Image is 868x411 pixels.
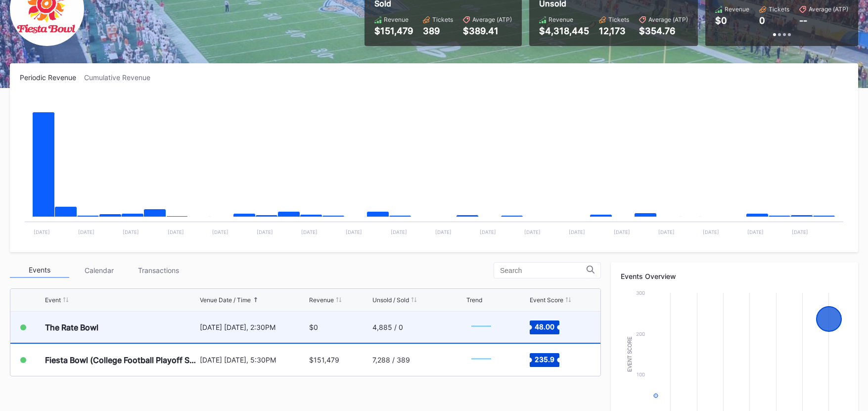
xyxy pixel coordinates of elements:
text: [DATE] [614,229,630,235]
div: $354.76 [639,26,688,36]
div: Revenue [548,16,573,23]
div: Fiesta Bowl (College Football Playoff Semifinals) [45,355,197,365]
div: $151,479 [374,26,413,36]
div: Trend [466,296,482,304]
div: Average (ATP) [648,16,688,23]
text: [DATE] [480,229,496,235]
text: 200 [636,331,645,337]
div: Average (ATP) [809,5,848,13]
div: Event Score [530,296,563,304]
text: 300 [636,290,645,296]
text: [DATE] [524,229,541,235]
text: [DATE] [212,229,228,235]
div: Tickets [608,16,629,23]
div: Revenue [384,16,409,23]
text: 235.9 [535,355,554,363]
div: Tickets [769,5,789,13]
text: [DATE] [78,229,94,235]
text: [DATE] [168,229,184,235]
div: $0 [715,15,727,26]
div: $4,318,445 [539,26,589,36]
text: [DATE] [658,229,675,235]
svg: Chart title [466,315,496,340]
text: [DATE] [792,229,808,235]
text: [DATE] [346,229,362,235]
div: $0 [309,323,318,331]
text: Event Score [627,336,633,372]
div: Calendar [69,263,129,278]
div: Venue Date / Time [200,296,251,304]
text: 48.00 [535,322,554,330]
div: The Rate Bowl [45,322,98,332]
text: [DATE] [301,229,318,235]
text: [DATE] [747,229,764,235]
div: 389 [423,26,453,36]
div: Transactions [129,263,188,278]
svg: Chart title [20,94,848,242]
text: [DATE] [123,229,139,235]
div: Revenue [725,5,749,13]
div: $389.41 [463,26,512,36]
text: [DATE] [257,229,273,235]
div: Tickets [432,16,453,23]
div: Periodic Revenue [20,73,84,82]
div: Event [45,296,61,304]
div: Unsold / Sold [372,296,409,304]
text: [DATE] [391,229,407,235]
div: Revenue [309,296,334,304]
text: [DATE] [703,229,719,235]
svg: Chart title [466,348,496,372]
text: [DATE] [569,229,585,235]
div: 4,885 / 0 [372,323,403,331]
div: [DATE] [DATE], 2:30PM [200,323,307,331]
div: $151,479 [309,356,339,364]
div: Average (ATP) [472,16,512,23]
input: Search [500,267,587,274]
div: [DATE] [DATE], 5:30PM [200,356,307,364]
text: [DATE] [435,229,452,235]
div: Events Overview [621,272,848,280]
text: [DATE] [34,229,50,235]
text: 100 [637,371,645,377]
div: Events [10,263,69,278]
div: 0 [759,15,765,26]
div: 7,288 / 389 [372,356,410,364]
div: -- [799,15,807,26]
div: Cumulative Revenue [84,73,158,82]
div: 12,173 [599,26,629,36]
